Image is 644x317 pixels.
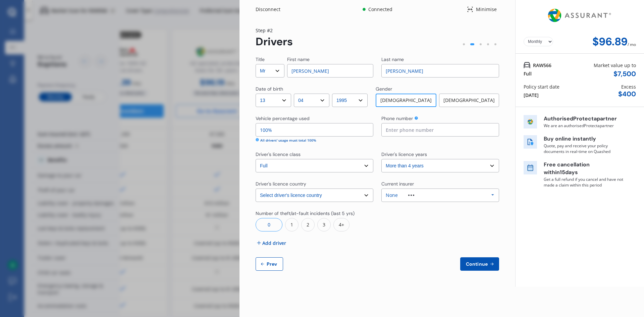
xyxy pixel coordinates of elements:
[256,180,306,187] div: Driver's licence country
[285,218,299,231] div: 1
[256,123,373,137] input: Enter percentage
[628,36,636,48] div: / mo
[381,56,404,63] div: Last name
[287,64,373,77] input: Enter first name
[524,70,532,77] div: Full
[262,240,286,247] span: Add driver
[544,115,624,123] p: Authorised Protecta partner
[594,62,636,69] div: Market value up to
[256,115,310,122] div: Vehicle percentage used
[460,257,499,271] button: Continue
[256,36,293,48] div: Drivers
[256,257,283,271] button: Prev
[618,90,636,98] div: $ 400
[546,3,613,28] img: Assurant.png
[381,151,427,158] div: Driver's licence years
[613,70,636,78] div: $ 7,500
[376,94,436,107] div: [DEMOGRAPHIC_DATA]
[333,218,350,231] div: 4+
[524,92,539,99] div: [DATE]
[287,56,310,63] div: First name
[544,123,624,128] p: We are an authorised Protecta partner
[524,161,537,174] img: free cancel icon
[544,176,624,188] p: Get a full refund if you cancel and have not made a claim within this period
[473,6,499,13] div: Minimise
[592,36,628,48] div: $96.89
[381,123,499,137] input: Enter phone number
[256,56,265,63] div: Title
[524,115,537,128] img: insurer icon
[524,135,537,149] img: buy online icon
[256,86,283,92] div: Date of birth
[544,143,624,154] p: Quote, pay and receive your policy documents in real-time on Quashed
[544,135,624,143] p: Buy online instantly
[465,261,489,267] span: Continue
[256,6,288,13] div: Disconnect
[544,161,624,176] p: Free cancellation within 15 days
[621,83,636,90] div: Excess
[533,62,551,69] span: RAW566
[408,195,414,196] img: other.81dba5aafe580aa69f38.svg
[439,94,499,107] div: [DEMOGRAPHIC_DATA]
[256,151,301,158] div: Driver's licence class
[381,180,414,187] div: Current insurer
[381,115,413,122] div: Phone number
[524,83,559,90] div: Policy start date
[386,193,398,198] div: None
[376,86,392,92] div: Gender
[265,261,279,267] span: Prev
[317,218,331,231] div: 3
[256,210,355,217] div: Number of theft/at-fault incidents (last 5 yrs)
[381,64,499,77] input: Enter last name
[256,27,293,34] div: Step # 2
[256,218,282,231] div: 0
[260,138,316,143] div: All drivers' usage must total 100%
[367,6,393,13] div: Connected
[301,218,315,231] div: 2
